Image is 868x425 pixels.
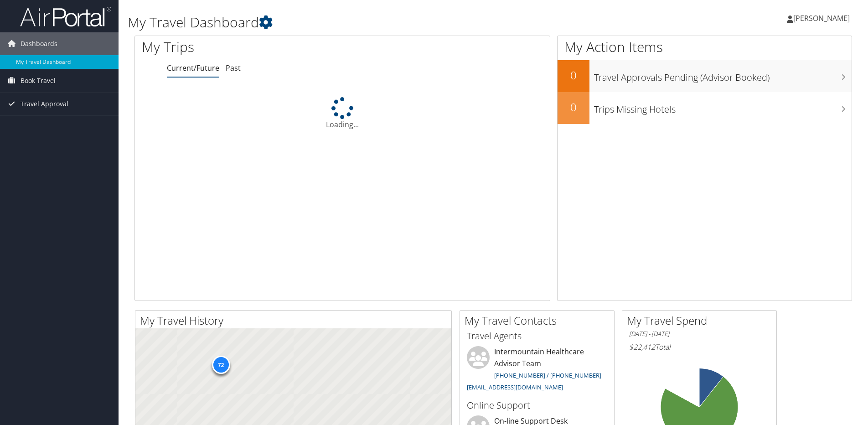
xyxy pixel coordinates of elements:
[467,399,607,412] h3: Online Support
[212,356,230,374] div: 72
[594,98,852,116] h3: Trips Missing Hotels
[21,69,56,92] span: Book Travel
[558,99,589,115] h2: 0
[140,313,451,328] h2: My Travel History
[467,330,607,342] h3: Travel Agents
[629,342,770,352] h6: Total
[558,92,852,124] a: 0Trips Missing Hotels
[558,67,589,83] h2: 0
[787,5,859,32] a: [PERSON_NAME]
[465,313,614,328] h2: My Travel Contacts
[226,63,241,73] a: Past
[20,6,111,27] img: airportal-logo.png
[142,37,370,57] h1: My Trips
[21,93,68,115] span: Travel Approval
[494,371,601,379] a: [PHONE_NUMBER] / [PHONE_NUMBER]
[21,32,57,55] span: Dashboards
[558,60,852,92] a: 0Travel Approvals Pending (Advisor Booked)
[627,313,776,328] h2: My Travel Spend
[793,13,850,23] span: [PERSON_NAME]
[467,383,563,391] a: [EMAIL_ADDRESS][DOMAIN_NAME]
[135,97,550,130] div: Loading...
[167,63,219,73] a: Current/Future
[558,37,852,57] h1: My Action Items
[629,342,655,352] span: $22,412
[128,13,615,32] h1: My Travel Dashboard
[462,346,612,395] li: Intermountain Healthcare Advisor Team
[629,330,770,338] h6: [DATE] - [DATE]
[594,67,852,84] h3: Travel Approvals Pending (Advisor Booked)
